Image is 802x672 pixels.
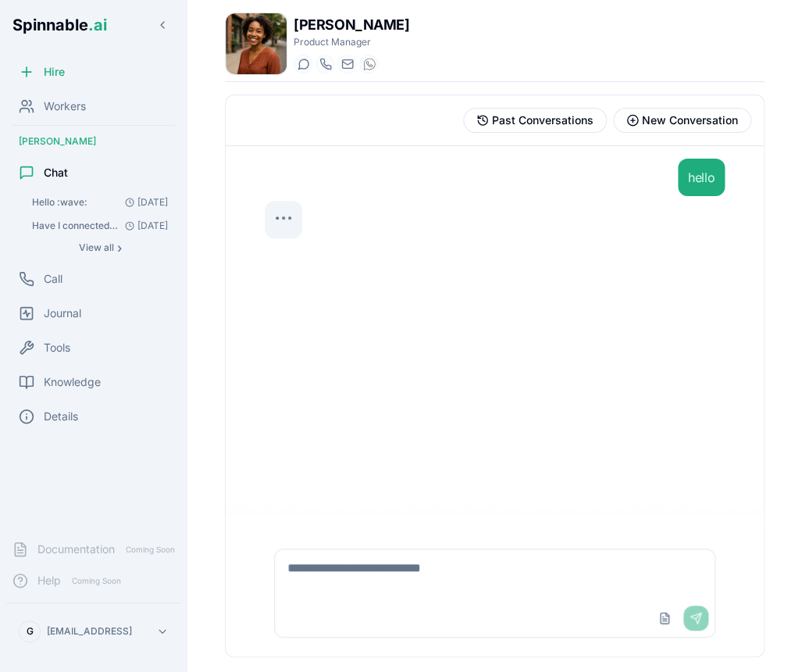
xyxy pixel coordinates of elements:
[44,409,78,424] span: Details
[37,573,61,588] span: Help
[12,616,175,647] button: G[EMAIL_ADDRESS]
[37,542,115,557] span: Documentation
[32,220,119,232] span: Have I connected to all the tools that you need to perform your job?: I can try to use the tools ...
[121,542,180,557] span: Coming Soon
[492,113,593,128] span: Past Conversations
[44,271,62,287] span: Call
[226,13,287,74] img: Alex Doe
[117,241,122,254] span: ›
[25,215,175,237] button: Open conversation: Have I connected to all the tools that you need to perform your job?
[463,108,607,133] button: View past conversations
[294,36,409,48] p: Product Manager
[67,574,126,588] span: Coming Soon
[613,108,751,133] button: Start new conversation
[337,55,356,73] button: Send email to taylor.mitchell@getspinnable.ai
[315,55,334,73] button: Start a call with Alex Doe
[294,14,409,36] h1: [PERSON_NAME]
[44,98,86,114] span: Workers
[79,241,114,254] span: View all
[25,191,175,213] button: Open conversation: Hello :wave:
[687,168,715,187] div: hello
[363,58,376,70] img: WhatsApp
[27,625,34,638] span: G
[44,306,81,321] span: Journal
[44,165,68,181] span: Chat
[44,64,65,80] span: Hire
[12,16,107,34] span: Spinnable
[32,196,87,209] span: Hello :wave:: Understood! I've successfully saved these core product metrics for spinnable.ai int...
[44,340,70,356] span: Tools
[44,374,101,390] span: Knowledge
[25,238,175,257] button: Show all conversations
[359,55,378,73] button: WhatsApp
[6,129,181,154] div: [PERSON_NAME]
[294,55,312,73] button: Start a chat with Alex Doe
[47,625,132,638] p: [EMAIL_ADDRESS]
[642,113,738,128] span: New Conversation
[119,220,168,232] span: [DATE]
[119,196,168,209] span: [DATE]
[88,16,107,34] span: .ai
